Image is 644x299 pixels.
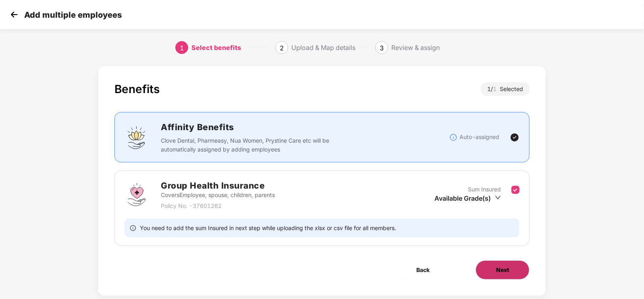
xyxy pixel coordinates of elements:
div: Select benefits [191,41,241,54]
h2: Group Health Insurance [161,179,275,192]
span: 1 [493,85,500,92]
img: svg+xml;base64,PHN2ZyBpZD0iSW5mb18tXzMyeDMyIiBkYXRhLW5hbWU9IkluZm8gLSAzMngzMiIgeG1sbnM9Imh0dHA6Ly... [449,133,457,141]
span: info-circle [130,224,136,232]
h2: Affinity Benefits [161,120,449,134]
div: Benefits [114,82,160,96]
img: svg+xml;base64,PHN2ZyBpZD0iQWZmaW5pdHlfQmVuZWZpdHMiIGRhdGEtbmFtZT0iQWZmaW5pdHkgQmVuZWZpdHMiIHhtbG... [125,125,149,149]
button: Next [476,260,530,280]
p: Clove Dental, Pharmeasy, Nua Women, Prystine Care etc will be automatically assigned by adding em... [161,136,334,154]
span: down [495,195,501,201]
div: Upload & Map details [291,41,355,54]
img: svg+xml;base64,PHN2ZyBpZD0iR3JvdXBfSGVhbHRoX0luc3VyYW5jZSIgZGF0YS1uYW1lPSJHcm91cCBIZWFsdGggSW5zdX... [125,183,149,207]
div: 1 / Selected [481,82,530,96]
span: 3 [380,44,384,52]
span: 1 [180,44,184,52]
span: You need to add the sum Insured in next step while uploading the xlsx or csv file for all members. [140,224,396,232]
p: Auto-assigned [459,133,499,141]
p: Add multiple employees [24,10,122,20]
p: Policy No. - 37601262 [161,201,275,210]
p: Sum Insured [468,185,501,194]
img: svg+xml;base64,PHN2ZyB4bWxucz0iaHR0cDovL3d3dy53My5vcmcvMjAwMC9zdmciIHdpZHRoPSIzMCIgaGVpZ2h0PSIzMC... [8,8,20,21]
p: Covers Employee, spouse, children, parents [161,191,275,199]
div: Available Grade(s) [434,194,501,203]
img: svg+xml;base64,PHN2ZyBpZD0iVGljay0yNHgyNCIgeG1sbnM9Imh0dHA6Ly93d3cudzMub3JnLzIwMDAvc3ZnIiB3aWR0aD... [510,133,519,142]
span: Next [496,266,509,274]
button: Back [396,260,450,280]
span: 2 [280,44,284,52]
span: Back [416,266,430,274]
div: Review & assign [391,41,440,54]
